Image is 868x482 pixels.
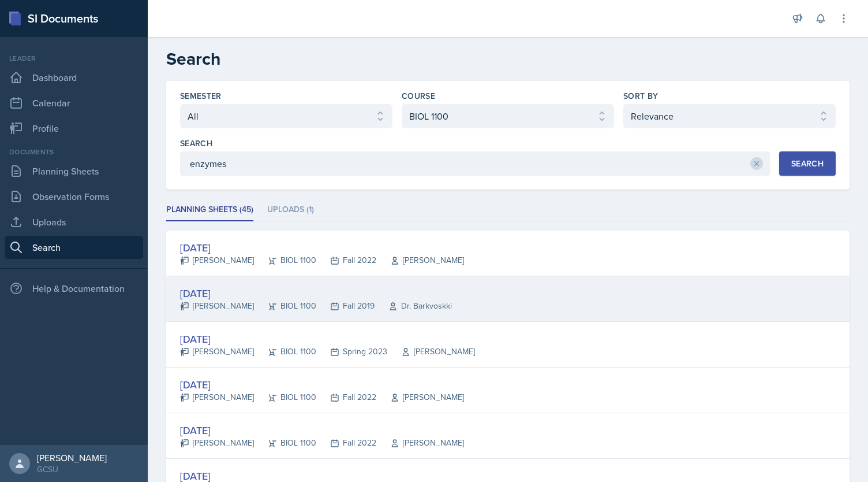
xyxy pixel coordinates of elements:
label: Course [402,90,435,102]
button: Search [779,151,836,176]
div: Dr. Barkvoskki [375,300,452,312]
div: Fall 2019 [316,300,375,312]
h2: Search [166,49,850,69]
div: BIOL 1100 [254,300,316,312]
label: Sort By [623,90,658,102]
div: [PERSON_NAME] [180,300,254,312]
div: BIOL 1100 [254,391,316,403]
a: Planning Sheets [5,160,143,183]
a: Calendar [5,91,143,114]
input: Enter search phrase [180,151,770,176]
label: Search [180,138,212,149]
li: Uploads (1) [267,199,314,221]
div: Leader [5,53,143,64]
div: Fall 2022 [316,254,376,266]
div: [PERSON_NAME] [387,346,475,358]
div: [PERSON_NAME] [180,254,254,266]
div: [PERSON_NAME] [180,391,254,403]
div: BIOL 1100 [254,254,316,266]
div: Search [791,159,824,168]
div: [PERSON_NAME] [376,391,464,403]
div: Help & Documentation [5,277,143,300]
div: [PERSON_NAME] [180,346,254,358]
div: Documents [5,147,143,157]
div: [PERSON_NAME] [37,452,107,464]
a: Uploads [5,210,143,233]
div: [PERSON_NAME] [376,437,464,449]
div: [DATE] [180,331,475,347]
a: Profile [5,117,143,140]
label: Semester [180,90,222,102]
a: Search [5,236,143,259]
div: Spring 2023 [316,346,387,358]
div: [DATE] [180,240,464,255]
div: Fall 2022 [316,391,376,403]
div: [DATE] [180,422,464,438]
div: [PERSON_NAME] [180,437,254,449]
div: BIOL 1100 [254,437,316,449]
a: Dashboard [5,66,143,89]
div: BIOL 1100 [254,346,316,358]
a: Observation Forms [5,185,143,208]
div: [DATE] [180,377,464,392]
div: GCSU [37,464,107,475]
div: Fall 2022 [316,437,376,449]
div: [PERSON_NAME] [376,254,464,266]
li: Planning Sheets (45) [166,199,253,221]
div: [DATE] [180,286,452,301]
